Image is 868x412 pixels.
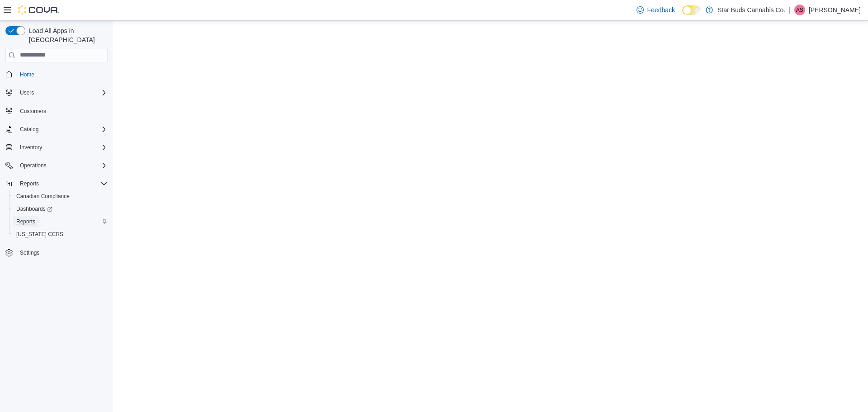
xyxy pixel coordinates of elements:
nav: Complex example [5,64,108,283]
span: Catalog [20,126,38,133]
a: Dashboards [9,203,111,215]
button: Customers [2,104,111,118]
span: Canadian Compliance [16,193,70,200]
span: Canadian Compliance [13,191,108,202]
span: Home [20,71,34,78]
button: Catalog [2,123,111,136]
a: Home [16,69,38,80]
span: AS [796,5,803,15]
button: Home [2,68,111,81]
button: Operations [16,160,50,171]
button: [US_STATE] CCRS [9,228,111,241]
span: Dashboards [16,205,52,213]
button: Canadian Compliance [9,190,111,203]
a: [US_STATE] CCRS [13,229,67,240]
a: Settings [16,247,43,258]
button: Catalog [16,124,42,135]
button: Reports [9,215,111,228]
button: Users [2,86,111,99]
span: Dashboards [13,204,108,214]
span: Feedback [647,5,675,14]
img: Cova [18,5,59,14]
span: Users [20,89,34,96]
span: Customers [16,105,108,117]
div: Amanda Styka [794,5,805,15]
button: Inventory [2,141,111,154]
span: Reports [16,178,108,189]
button: Inventory [16,142,46,153]
button: Settings [2,246,111,259]
span: Users [16,87,108,98]
button: Users [16,87,38,98]
span: Customers [20,108,46,115]
span: Load All Apps in [GEOGRAPHIC_DATA] [25,26,108,44]
span: Operations [16,160,108,171]
span: Inventory [16,142,108,153]
span: Inventory [20,144,42,151]
span: Settings [16,247,108,258]
span: [US_STATE] CCRS [16,231,63,238]
span: Settings [20,249,39,256]
span: Reports [20,180,39,187]
a: Customers [16,106,50,117]
span: Operations [20,162,47,169]
button: Operations [2,159,111,172]
a: Canadian Compliance [13,191,73,202]
button: Reports [2,177,111,190]
a: Dashboards [13,204,56,214]
p: Star Buds Cannabis Co. [717,5,785,15]
span: Reports [16,218,35,225]
span: Catalog [16,124,108,135]
a: Feedback [633,1,679,19]
p: | [789,5,791,15]
p: [PERSON_NAME] [809,5,861,15]
input: Dark Mode [682,5,701,15]
span: Washington CCRS [13,229,108,240]
button: Reports [16,178,42,189]
span: Home [16,69,108,80]
span: Reports [13,216,108,227]
a: Reports [13,216,39,227]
